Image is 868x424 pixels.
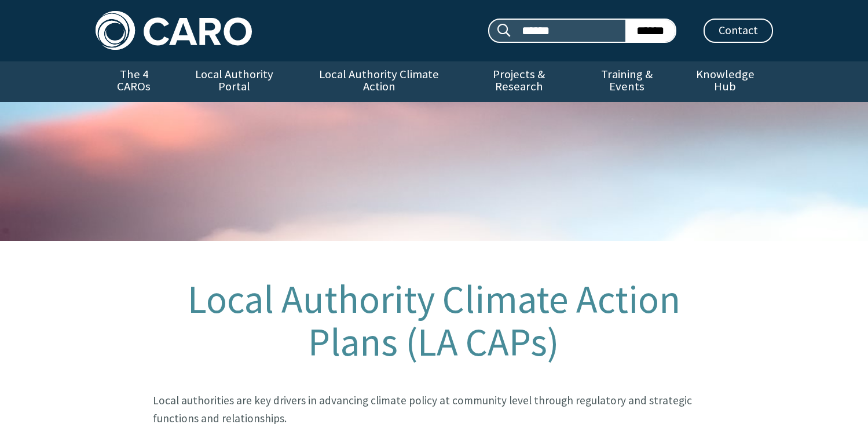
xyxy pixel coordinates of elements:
[576,61,677,102] a: Training & Events
[173,61,296,102] a: Local Authority Portal
[704,19,773,43] a: Contact
[296,61,462,102] a: Local Authority Climate Action
[677,61,772,102] a: Knowledge Hub
[96,11,252,50] img: Caro logo
[153,278,715,364] h1: Local Authority Climate Action Plans (LA CAPs)
[96,61,173,102] a: The 4 CAROs
[462,61,576,102] a: Projects & Research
